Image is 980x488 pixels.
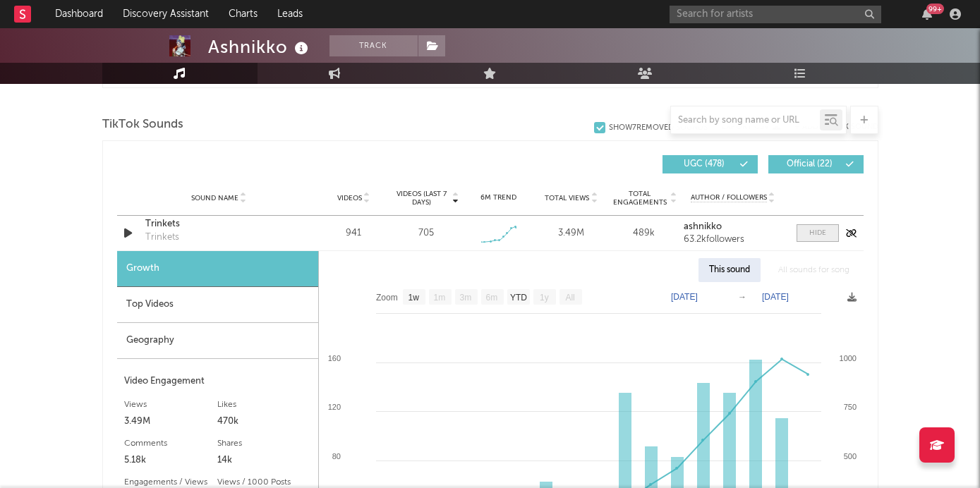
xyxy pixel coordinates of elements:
[145,217,293,231] a: Trinkets
[684,235,782,245] div: 63.2k followers
[691,193,767,202] span: Author / Followers
[611,190,668,207] span: Total Engagements
[433,293,445,303] text: 1m
[684,222,722,231] strong: ashnikko
[217,435,311,452] div: Shares
[217,452,311,469] div: 14k
[684,222,782,232] a: ashnikko
[509,293,526,303] text: YTD
[337,194,362,202] span: Videos
[117,323,318,359] div: Geography
[540,293,549,303] text: 1y
[843,403,856,411] text: 750
[124,373,311,390] div: Video Engagement
[327,354,340,362] text: 160
[329,35,418,56] button: Track
[768,155,864,173] button: Official(22)
[208,35,312,59] div: Ashnikko
[671,292,698,302] text: [DATE]
[418,226,434,240] div: 705
[843,452,856,460] text: 500
[565,293,574,303] text: All
[145,231,179,245] div: Trinkets
[217,413,311,430] div: 470k
[698,258,761,282] div: This sound
[545,194,589,202] span: Total Views
[672,160,737,169] span: UGC ( 478 )
[332,452,340,460] text: 80
[926,4,944,14] div: 99 +
[663,155,758,173] button: UGC(478)
[839,354,856,362] text: 1000
[321,226,387,240] div: 941
[117,251,318,287] div: Growth
[191,194,238,202] span: Sound Name
[124,396,218,413] div: Views
[376,293,398,303] text: Zoom
[327,403,340,411] text: 120
[670,6,881,23] input: Search for artists
[738,292,746,302] text: →
[485,293,497,303] text: 6m
[217,396,311,413] div: Likes
[538,226,604,240] div: 3.49M
[762,292,789,302] text: [DATE]
[778,160,842,169] span: Official ( 22 )
[459,293,471,303] text: 3m
[466,193,531,203] div: 6M Trend
[922,8,932,20] button: 99+
[117,287,318,323] div: Top Videos
[408,293,419,303] text: 1w
[124,452,218,469] div: 5.18k
[671,115,820,126] input: Search by song name or URL
[768,258,860,282] div: All sounds for song
[124,435,218,452] div: Comments
[393,190,450,207] span: Videos (last 7 days)
[124,413,218,430] div: 3.49M
[611,226,677,240] div: 489k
